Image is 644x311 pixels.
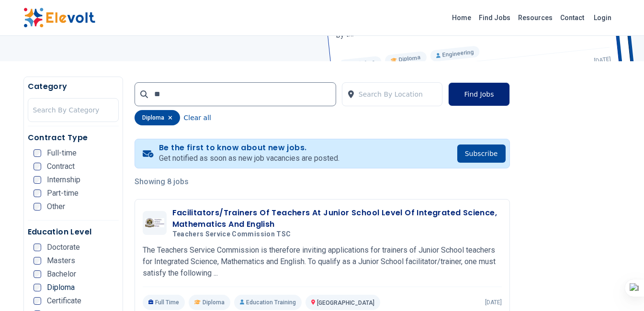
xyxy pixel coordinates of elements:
[34,176,41,184] input: Internship
[34,244,41,251] input: Doctorate
[514,10,556,25] a: Resources
[23,8,95,28] img: Elevolt
[28,81,119,92] h5: Category
[143,207,502,310] a: Teachers Service Commission TSCFacilitators/Trainers Of Teachers At Junior School Level Of Integr...
[47,203,65,211] span: Other
[556,10,588,25] a: Contact
[47,257,75,265] span: Masters
[47,270,76,278] span: Bachelor
[448,82,509,106] button: Find Jobs
[588,8,617,27] a: Login
[34,203,41,211] input: Other
[47,189,79,197] span: Part-time
[143,295,185,310] p: Full Time
[234,295,302,310] p: Education Training
[457,144,506,163] button: Subscribe
[34,270,41,278] input: Bachelor
[47,284,75,291] span: Diploma
[28,226,119,238] h5: Education Level
[47,297,81,305] span: Certificate
[135,176,510,188] p: Showing 8 jobs
[203,299,225,306] span: Diploma
[135,110,180,125] div: diploma
[485,299,502,306] p: [DATE]
[159,153,339,164] p: Get notified as soon as new job vacancies are posted.
[34,149,41,157] input: Full-time
[34,257,41,265] input: Masters
[47,163,75,170] span: Contract
[28,132,119,144] h5: Contract Type
[47,176,80,184] span: Internship
[47,244,80,251] span: Doctorate
[143,244,502,279] p: The Teachers Service Commission is therefore inviting applications for trainers of Junior School ...
[47,149,77,157] span: Full-time
[145,218,164,227] img: Teachers Service Commission TSC
[475,10,514,25] a: Find Jobs
[596,265,644,311] iframe: Chat Widget
[172,207,502,230] h3: Facilitators/Trainers Of Teachers At Junior School Level Of Integrated Science, Mathematics And E...
[34,189,41,197] input: Part-time
[34,297,41,305] input: Certificate
[34,163,41,170] input: Contract
[317,300,374,306] span: [GEOGRAPHIC_DATA]
[159,143,339,153] h4: Be the first to know about new jobs.
[184,110,211,125] button: Clear all
[34,284,41,291] input: Diploma
[448,10,475,25] a: Home
[172,230,291,239] span: Teachers Service Commission TSC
